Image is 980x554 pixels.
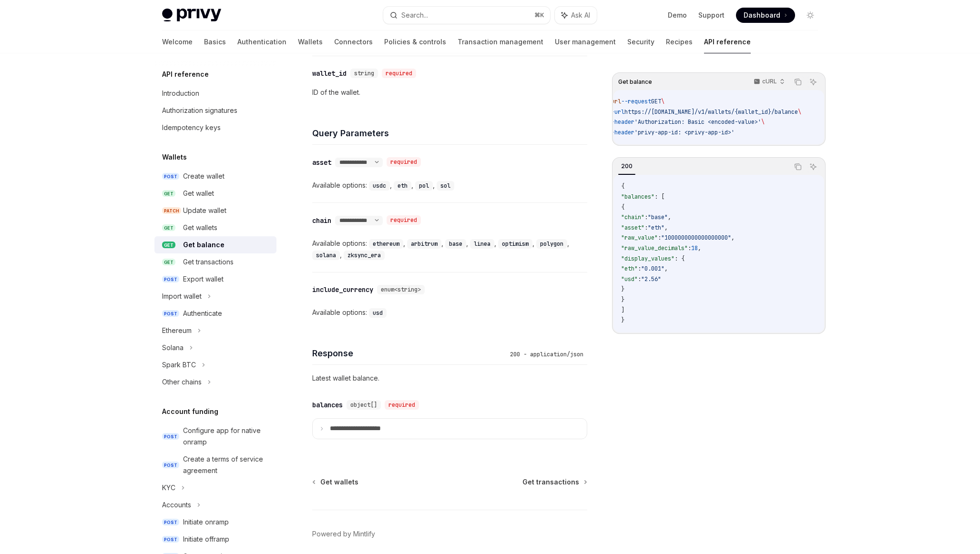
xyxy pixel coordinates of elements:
span: POST [162,310,179,317]
span: \ [798,108,801,116]
a: PATCHUpdate wallet [154,202,276,219]
span: "raw_value_decimals" [621,244,688,252]
a: Idempotency keys [154,119,276,136]
h4: Query Parameters [312,127,587,140]
div: Search... [401,10,428,21]
code: base [445,239,466,249]
span: : [ [654,193,664,201]
span: { [621,203,624,211]
div: Create wallet [183,171,225,182]
code: usd [369,308,387,318]
div: Get wallets [183,222,217,233]
span: curl [608,98,621,105]
div: , [470,238,498,249]
button: Ask AI [807,76,819,88]
a: GETGet wallet [154,185,276,202]
a: GETGet balance [154,236,276,253]
div: 200 - application/json [506,350,587,359]
code: arbitrum [407,239,441,249]
span: --header [608,129,634,136]
a: Basics [204,30,226,53]
button: Copy the contents from the code block [792,161,804,173]
a: Transaction management [458,30,543,53]
div: Introduction [162,88,199,99]
span: : [644,213,648,221]
button: Copy the contents from the code block [792,76,804,88]
a: POSTExport wallet [154,271,276,288]
span: 'Authorization: Basic <encoded-value>' [634,118,761,126]
span: : { [674,255,684,262]
span: enum<string> [381,286,421,293]
span: "eth" [621,265,638,272]
a: Welcome [162,30,193,53]
code: sol [437,181,454,191]
span: } [621,285,624,293]
h5: API reference [162,69,209,80]
a: API reference [704,30,751,53]
code: pol [415,181,433,191]
code: optimism [498,239,532,249]
span: GET [162,190,175,197]
img: light logo [162,9,221,22]
span: ] [621,306,624,314]
div: KYC [162,482,175,494]
span: : [638,275,641,283]
span: POST [162,276,179,283]
div: , [536,238,571,249]
a: Recipes [666,30,693,53]
div: Authenticate [183,308,222,319]
span: : [638,265,641,272]
div: Initiate offramp [183,534,229,545]
span: PATCH [162,207,181,214]
p: Latest wallet balance. [312,373,587,384]
a: Connectors [334,30,373,53]
span: 'privy-app-id: <privy-app-id>' [634,129,735,136]
span: --header [608,118,634,126]
a: POSTCreate wallet [154,168,276,185]
div: balances [312,400,343,410]
a: Wallets [298,30,323,53]
div: Get transactions [183,256,234,268]
span: string [354,70,374,77]
span: , [698,244,701,252]
div: chain [312,216,331,225]
code: eth [394,181,411,191]
h5: Account funding [162,406,218,417]
a: User management [555,30,616,53]
code: usdc [369,181,390,191]
div: Available options: [312,307,587,318]
div: Import wallet [162,291,202,302]
code: polygon [536,239,567,249]
span: GET [162,259,175,266]
div: include_currency [312,285,373,294]
a: POSTConfigure app for native onramp [154,422,276,451]
span: Dashboard [744,10,780,20]
div: , [369,180,394,191]
a: Get wallets [313,477,358,487]
a: POSTCreate a terms of service agreement [154,451,276,479]
div: Solana [162,342,184,353]
p: ID of the wallet. [312,87,587,98]
div: , [394,180,415,191]
span: ⌘ K [534,11,544,19]
a: POSTInitiate offramp [154,531,276,548]
div: , [445,238,470,249]
div: asset [312,158,331,167]
div: 200 [618,161,635,172]
a: Introduction [154,85,276,102]
span: "chain" [621,213,644,221]
a: GETGet transactions [154,253,276,271]
p: cURL [762,78,777,85]
div: required [385,400,419,410]
div: wallet_id [312,69,347,78]
span: GET [651,98,661,105]
a: POSTAuthenticate [154,305,276,322]
div: Get balance [183,239,225,251]
a: Authentication [237,30,286,53]
span: , [664,265,668,272]
div: required [382,69,416,78]
div: Available options: [312,180,587,191]
span: : [688,244,691,252]
span: "eth" [648,224,664,232]
span: GET [162,224,175,232]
